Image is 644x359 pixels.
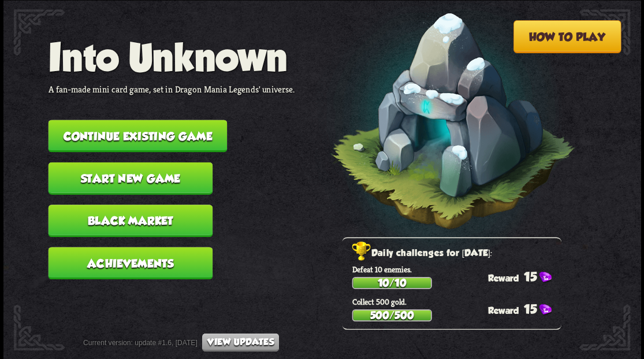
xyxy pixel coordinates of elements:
h1: Into Unknown [48,35,295,78]
div: 15 [488,269,561,283]
p: A fan-made mini card game, set in Dragon Mania Legends' universe. [48,83,295,95]
h2: Daily challenges for [DATE]: [352,245,561,261]
p: Collect 500 gold. [352,296,561,306]
img: Golden_Trophy_Icon.png [352,241,371,261]
button: Start new game [48,162,213,194]
button: View updates [202,333,279,351]
div: 500/500 [353,310,431,320]
button: Achievements [48,247,213,279]
div: 10/10 [353,277,431,287]
div: Current version: update #1.6, [DATE] [83,333,279,351]
button: Continue existing game [48,120,227,152]
button: How to play [513,20,621,53]
button: Black Market [48,205,213,237]
p: Defeat 10 enemies. [352,264,561,274]
div: 15 [488,301,561,316]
